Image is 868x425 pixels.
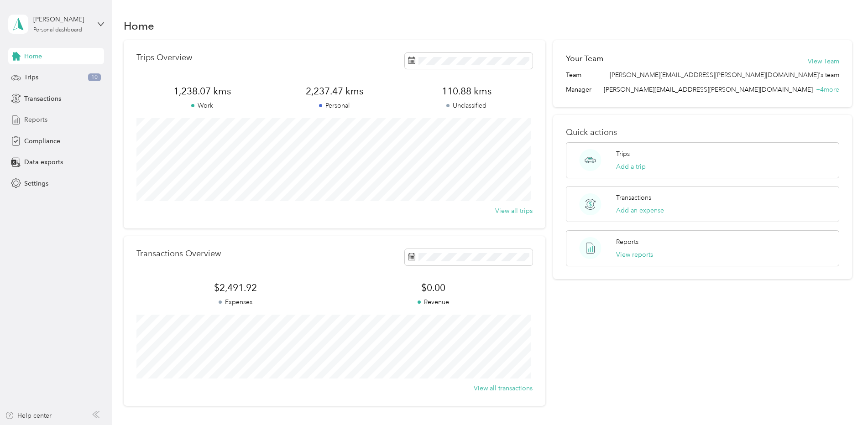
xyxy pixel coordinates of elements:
[817,374,868,425] iframe: Everlance-gr Chat Button Frame
[24,115,47,124] span: Reports
[566,70,581,80] span: Team
[401,85,533,98] span: 110.88 kms
[616,149,630,159] p: Trips
[268,85,400,98] span: 2,237.47 kms
[566,128,839,137] p: Quick actions
[268,101,400,110] p: Personal
[24,52,42,61] span: Home
[33,15,90,24] div: [PERSON_NAME]
[610,70,839,80] span: [PERSON_NAME][EMAIL_ADDRESS][PERSON_NAME][DOMAIN_NAME]'s team
[616,237,638,247] p: Reports
[616,162,646,171] button: Add a trip
[24,73,38,82] span: Trips
[566,53,603,64] h2: Your Team
[5,411,52,420] button: Help center
[136,281,335,294] span: $2,491.92
[136,297,335,307] p: Expenses
[401,101,533,110] p: Unclassified
[24,157,63,167] span: Data exports
[24,136,60,146] span: Compliance
[335,297,533,307] p: Revenue
[474,384,533,393] button: View all transactions
[816,86,839,93] span: + 4 more
[24,179,48,188] span: Settings
[616,250,653,259] button: View reports
[566,85,591,94] span: Manager
[136,85,268,98] span: 1,238.07 kms
[616,206,664,215] button: Add an expense
[124,21,154,31] h1: Home
[335,281,533,294] span: $0.00
[808,57,839,66] button: View Team
[495,206,533,216] button: View all trips
[88,73,101,82] span: 10
[616,193,651,202] p: Transactions
[136,101,268,110] p: Work
[33,27,82,33] div: Personal dashboard
[604,86,813,93] span: [PERSON_NAME][EMAIL_ADDRESS][PERSON_NAME][DOMAIN_NAME]
[136,249,221,259] p: Transactions Overview
[136,53,192,62] p: Trips Overview
[24,94,61,104] span: Transactions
